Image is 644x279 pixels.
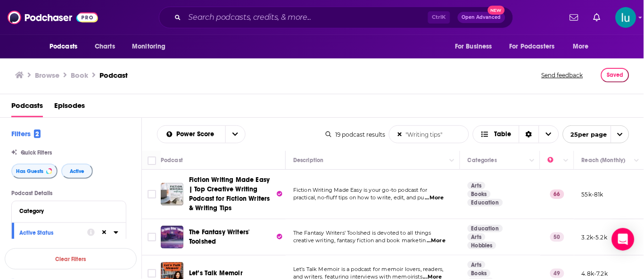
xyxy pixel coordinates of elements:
button: Column Actions [527,155,538,166]
a: Charts [89,38,121,56]
p: 49 [550,269,564,278]
img: Podchaser - Follow, Share and Rate Podcasts [8,8,98,26]
span: Saved [607,72,624,78]
button: Saved [601,68,629,82]
span: New [488,6,505,15]
div: Power Score [548,155,561,166]
span: Table [495,131,512,138]
span: creative writing, fantasy fiction and book marketin [293,237,426,244]
div: Sort Direction [519,126,539,143]
span: ...More [427,237,446,245]
button: Category [19,205,118,217]
span: Toggle select row [148,269,156,278]
div: Reach (Monthly) [582,155,626,166]
button: Choose View [473,125,559,143]
span: Toggle select row [148,233,156,241]
button: Has Guests [11,164,58,179]
p: 50 [550,232,564,242]
span: Active [70,169,84,174]
a: Let’s Talk Memoir [189,269,243,278]
span: ...More [425,194,444,202]
span: The Fantasy Writers' Toolshed [189,228,249,246]
span: For Podcasters [510,40,555,53]
span: For Business [455,40,492,53]
button: Active Status [19,227,87,238]
button: Send feedback [539,68,586,82]
button: open menu [125,38,178,56]
span: Podcasts [50,40,77,53]
img: Fiction Writing Made Easy | Top Creative Writing Podcast for Fiction Writers & Writing Tips [161,183,183,205]
span: Fiction Writing Made Easy is your go-to podcast for [293,187,428,193]
button: Open AdvancedNew [458,12,505,23]
button: open menu [43,38,90,56]
h2: Choose List sort [157,125,246,143]
img: The Fantasy Writers' Toolshed [161,226,183,248]
span: 25 per page [563,127,607,142]
a: The Fantasy Writers' Toolshed [189,228,282,246]
button: open menu [225,126,245,143]
span: More [573,40,589,53]
p: 55k-81k [582,190,603,198]
div: Active Status [19,230,81,236]
span: The Fantasy Writers' Toolshed is devoted to all things [293,230,431,236]
span: Has Guests [16,169,43,174]
a: Podcasts [11,98,43,117]
a: Arts [468,182,486,189]
span: Let’s Talk Memoir [189,269,243,277]
img: User Profile [616,7,636,28]
div: Open Intercom Messenger [612,228,635,251]
span: Ctrl K [428,11,450,24]
p: Podcast Details [11,190,126,197]
a: Books [468,190,491,198]
a: Education [468,225,503,232]
span: Toggle select row [148,190,156,198]
a: Fiction Writing Made Easy | Top Creative Writing Podcast for Fiction Writers & Writing Tips [189,175,282,213]
p: 66 [550,189,564,199]
h3: Podcast [99,71,128,80]
span: Let’s Talk Memoir is a podcast for memoir lovers, readers, [293,266,444,272]
button: open menu [157,131,225,138]
button: Column Actions [631,155,643,166]
span: Charts [95,40,115,53]
span: Monitoring [132,40,165,53]
button: Active [61,164,93,179]
span: Open Advanced [462,15,501,20]
div: Podcast [161,155,183,166]
a: Education [468,199,503,206]
a: Browse [35,71,59,80]
a: Books [468,270,491,277]
a: Arts [468,233,486,241]
a: Show notifications dropdown [566,9,582,25]
div: Categories [468,155,497,166]
button: open menu [567,38,601,56]
button: Clear Filters [5,248,137,270]
span: Logged in as lusodano [616,7,636,28]
span: Power Score [177,131,218,138]
h1: Book [71,71,88,80]
div: 19 podcast results [326,131,385,138]
p: 3.2k-5.2k [582,233,608,241]
button: open menu [563,125,629,143]
span: 2 [34,130,41,138]
span: Quick Filters [21,149,52,156]
button: Column Actions [561,155,572,166]
button: open menu [504,38,569,56]
span: Fiction Writing Made Easy | Top Creative Writing Podcast for Fiction Writers & Writing Tips [189,176,270,212]
button: Show profile menu [616,7,636,28]
h2: Filters [11,129,41,138]
div: Description [293,155,323,166]
a: Show notifications dropdown [590,9,604,25]
div: Search podcasts, credits, & more... [159,7,513,28]
a: Arts [468,261,486,269]
a: Hobbies [468,242,496,249]
button: Column Actions [446,155,458,166]
div: Category [19,208,112,214]
a: Episodes [54,98,85,117]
